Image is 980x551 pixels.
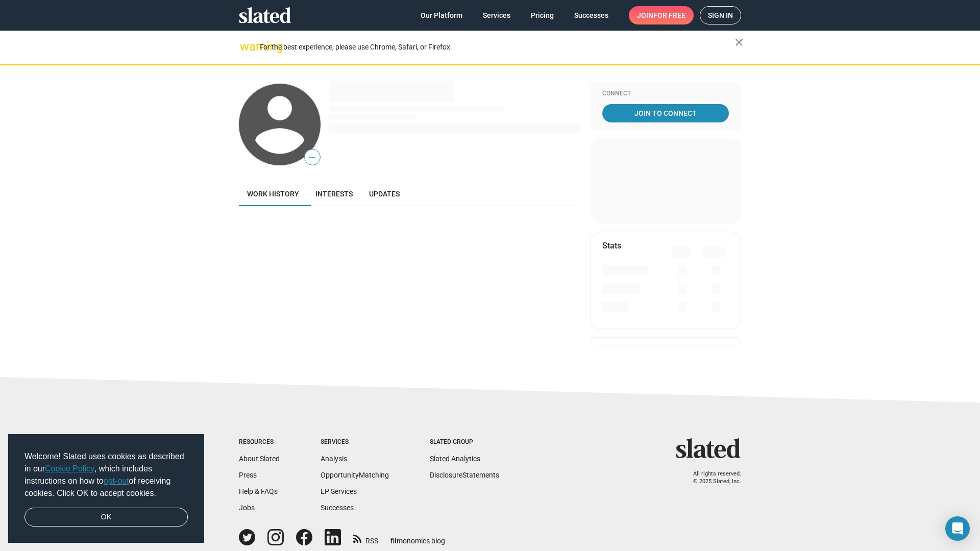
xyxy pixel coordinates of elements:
[239,471,257,479] a: Press
[239,504,255,512] a: Jobs
[475,6,519,24] a: Services
[259,40,735,54] div: For the best experience, please use Chrome, Safari, or Firefox.
[653,6,685,24] span: for free
[637,6,685,24] span: Join
[700,6,741,24] a: Sign in
[945,516,970,541] div: Open Intercom Messenger
[361,182,408,206] a: Updates
[390,537,403,545] span: film
[430,438,499,446] div: Slated Group
[369,190,400,198] span: Updates
[602,104,729,122] a: Join To Connect
[24,450,188,499] span: Welcome! Slated uses cookies as described in our , which includes instructions on how to of recei...
[247,190,299,198] span: Work history
[682,470,741,485] p: All rights reserved. © 2025 Slated, Inc.
[483,6,510,24] span: Services
[321,504,354,512] a: Successes
[602,90,729,98] div: Connect
[24,508,188,527] a: dismiss cookie message
[239,438,280,446] div: Resources
[239,455,280,463] a: About Slated
[629,6,694,24] a: Joinfor free
[104,477,129,485] a: opt-out
[430,455,480,463] a: Slated Analytics
[412,6,471,24] a: Our Platform
[240,40,252,53] mat-icon: warning
[321,471,389,479] a: OpportunityMatching
[574,6,608,24] span: Successes
[239,487,278,495] a: Help & FAQs
[531,6,554,24] span: Pricing
[8,434,204,543] div: cookieconsent
[708,7,733,24] span: Sign in
[315,190,353,198] span: Interests
[602,240,621,251] mat-card-title: Stats
[523,6,562,24] a: Pricing
[566,6,617,24] a: Successes
[321,438,389,446] div: Services
[305,151,320,164] span: —
[390,528,445,546] a: filmonomics blog
[321,487,357,495] a: EP Services
[307,182,361,206] a: Interests
[430,471,499,479] a: DisclosureStatements
[733,36,745,48] mat-icon: close
[604,104,727,122] span: Join To Connect
[239,182,307,206] a: Work history
[421,6,462,24] span: Our Platform
[321,455,347,463] a: Analysis
[353,530,378,546] a: RSS
[45,464,94,473] a: Cookie Policy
